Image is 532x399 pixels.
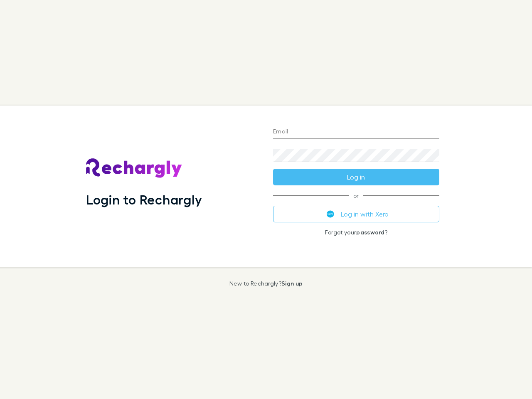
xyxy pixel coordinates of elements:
a: Sign up [281,280,303,287]
img: Xero's logo [327,210,334,218]
button: Log in with Xero [273,206,439,222]
h1: Login to Rechargly [86,192,202,207]
span: or [273,195,439,196]
p: Forgot your ? [273,229,439,236]
img: Rechargly's Logo [86,158,182,178]
p: New to Rechargly? [229,280,303,287]
button: Log in [273,169,439,185]
a: password [356,229,384,236]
